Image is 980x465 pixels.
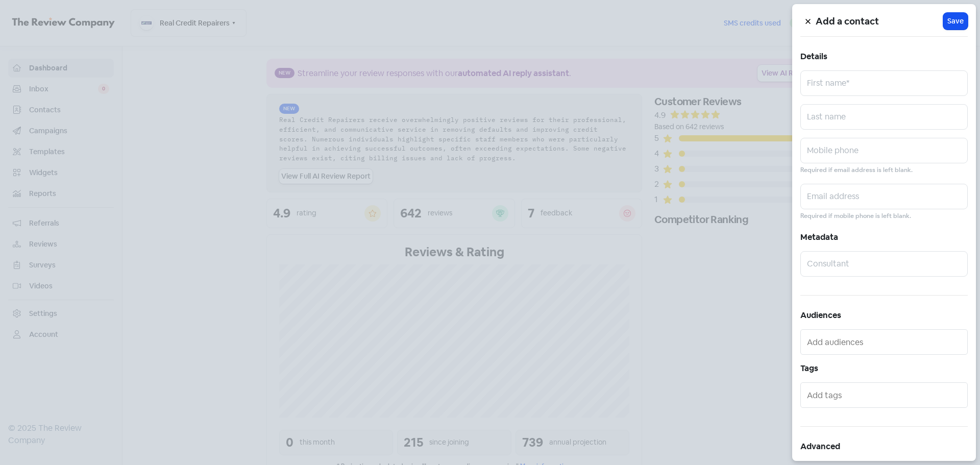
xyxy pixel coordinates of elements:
h5: Add a contact [816,14,943,29]
input: First name [800,70,968,96]
h5: Audiences [800,308,968,323]
button: Save [943,13,968,30]
input: Add tags [807,387,963,403]
small: Required if email address is left blank. [800,165,913,175]
h5: Tags [800,361,968,376]
span: Save [947,16,964,27]
h5: Advanced [800,439,968,454]
h5: Metadata [800,230,968,245]
input: Email address [800,184,968,209]
input: Add audiences [807,334,963,350]
input: Last name [800,104,968,130]
input: Consultant [800,251,968,277]
h5: Details [800,49,968,64]
small: Required if mobile phone is left blank. [800,211,911,221]
input: Mobile phone [800,138,968,163]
